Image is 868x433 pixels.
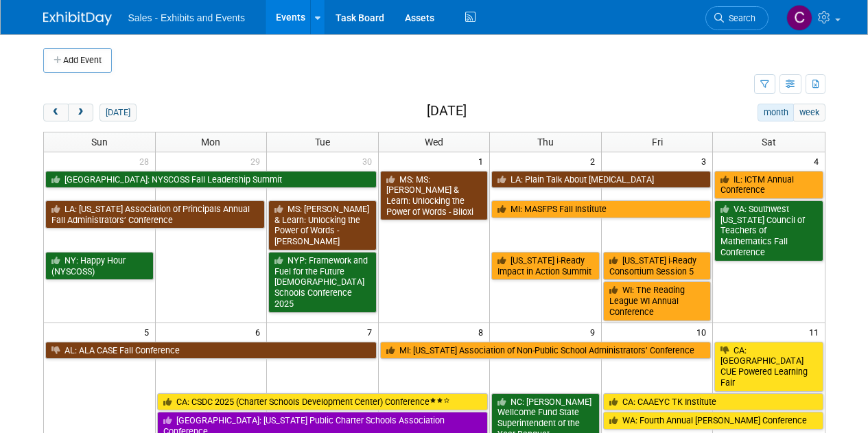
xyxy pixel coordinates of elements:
span: 11 [808,323,825,340]
span: 30 [361,152,378,169]
h2: [DATE] [427,104,467,119]
span: 8 [477,323,489,340]
button: [DATE] [99,104,136,121]
span: 28 [138,152,155,169]
a: Search [705,6,769,30]
button: next [68,104,93,121]
button: week [793,104,825,121]
span: Thu [537,137,554,148]
a: CA: [GEOGRAPHIC_DATA] CUE Powered Learning Fair [714,342,823,392]
a: NYP: Framework and Fuel for the Future [DEMOGRAPHIC_DATA] Schools Conference 2025 [268,252,377,313]
a: MS: MS: [PERSON_NAME] & Learn: Unlocking the Power of Words - Biloxi [380,171,489,221]
a: CA: CSDC 2025 (Charter Schools Development Center) Conference [157,393,489,411]
span: 1 [477,152,489,169]
a: LA: [US_STATE] Association of Principals Annual Fall Administrators’ Conference [45,200,266,229]
span: 9 [589,323,601,340]
button: Add Event [43,48,112,73]
a: [US_STATE] i-Ready Impact in Action Summit [491,252,600,280]
span: Tue [315,137,330,148]
span: 6 [254,323,266,340]
span: Sales - Exhibits and Events [128,12,245,23]
span: 29 [249,152,266,169]
span: Sat [762,137,776,148]
img: ExhibitDay [43,12,112,25]
a: NY: Happy Hour (NYSCOSS) [45,252,154,280]
a: MS: [PERSON_NAME] & Learn: Unlocking the Power of Words - [PERSON_NAME] [268,200,377,250]
a: MI: MASFPS Fall Institute [491,200,711,218]
a: LA: Plain Talk About [MEDICAL_DATA] [491,171,711,189]
a: IL: ICTM Annual Conference [714,171,823,199]
span: Wed [425,137,443,148]
span: Fri [652,137,663,148]
a: AL: ALA CASE Fall Conference [45,342,377,360]
a: VA: Southwest [US_STATE] Council of Teachers of Mathematics Fall Conference [714,200,823,261]
button: month [758,104,794,121]
span: 4 [812,152,825,169]
span: Sun [91,137,108,148]
span: 2 [589,152,601,169]
a: [GEOGRAPHIC_DATA]: NYSCOSS Fall Leadership Summit [45,171,377,189]
a: [US_STATE] i-Ready Consortium Session 5 [603,252,712,280]
a: WA: Fourth Annual [PERSON_NAME] Conference [603,412,823,430]
a: WI: The Reading League WI Annual Conference [603,281,712,320]
span: Mon [201,137,220,148]
span: 10 [695,323,712,340]
a: MI: [US_STATE] Association of Non-Public School Administrators’ Conference [380,342,712,360]
img: Christine Lurz [786,5,812,31]
span: 7 [366,323,378,340]
a: CA: CAAEYC TK Institute [603,393,823,411]
span: 5 [143,323,155,340]
span: 3 [700,152,712,169]
span: Search [724,13,755,23]
button: prev [43,104,69,121]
